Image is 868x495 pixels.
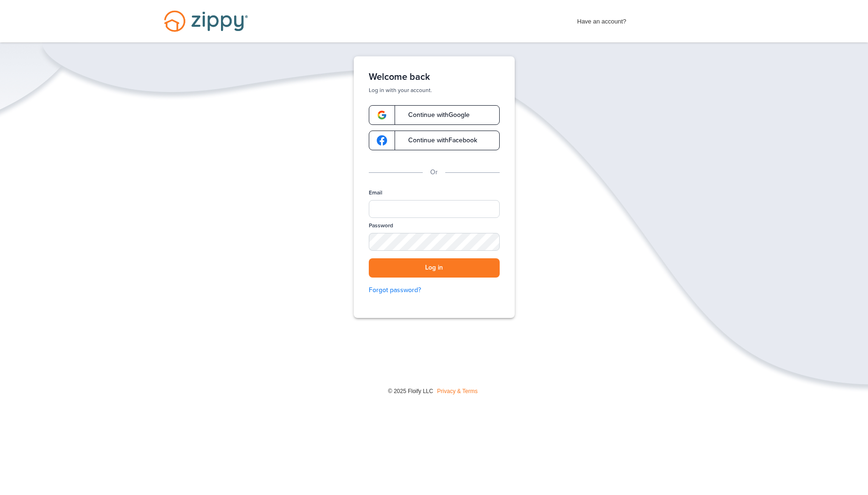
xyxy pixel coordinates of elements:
a: google-logoContinue withFacebook [369,131,500,150]
span: Have an account? [577,12,626,27]
input: Password [369,233,500,251]
p: Log in with your account. [369,86,500,94]
img: google-logo [377,110,387,120]
span: © 2025 Floify LLC [388,388,433,394]
p: Or [430,167,438,178]
span: Continue with Facebook [399,137,477,144]
label: Email [369,189,382,197]
a: Forgot password? [369,285,500,295]
label: Password [369,222,393,230]
h1: Welcome back [369,71,500,83]
span: Continue with Google [399,112,470,118]
button: Log in [369,258,500,278]
img: google-logo [377,135,387,146]
a: google-logoContinue withGoogle [369,105,500,125]
a: Privacy & Terms [437,388,478,394]
input: Email [369,200,500,218]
